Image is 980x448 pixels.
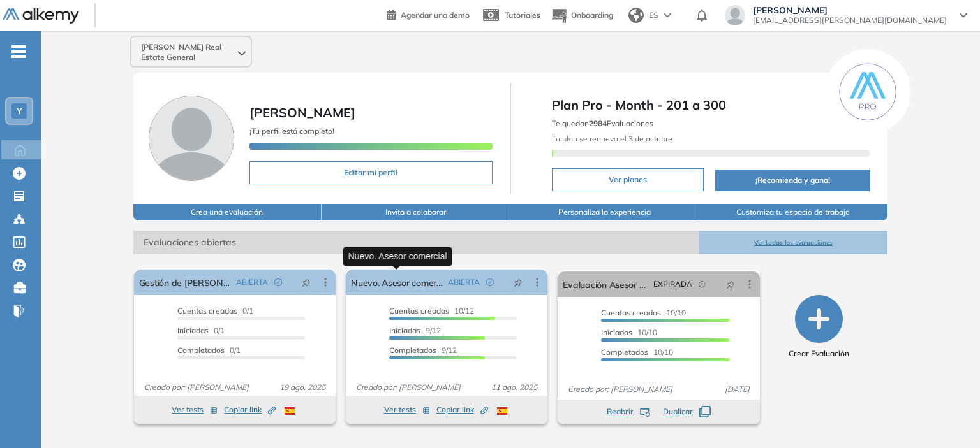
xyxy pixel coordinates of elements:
[249,126,334,136] span: ¡Tu perfil está completo!
[448,277,480,288] span: ABIERTA
[249,105,355,120] span: [PERSON_NAME]
[563,271,648,297] a: Evaluación Asesor Comercial
[664,13,671,18] img: arrow
[504,272,532,293] button: pushpin
[387,6,470,22] a: Agendar una demo
[389,306,449,315] span: Cuentas creadas
[292,272,320,293] button: pushpin
[789,348,849,359] span: Crear Evaluación
[249,161,493,184] button: Editar mi perfil
[720,384,755,395] span: [DATE]
[401,10,470,20] span: Agendar una demo
[133,204,322,220] button: Crea una evaluación
[274,278,282,286] span: check-circle
[715,170,870,191] button: ¡Recomienda y gana!
[571,10,613,20] span: Onboarding
[510,204,699,220] button: Personaliza la experiencia
[601,328,657,337] span: 10/10
[141,42,235,62] span: [PERSON_NAME] Real Estate General
[552,96,870,115] span: Plan Pro - Month - 201 a 300
[486,278,494,286] span: check-circle
[3,8,79,24] img: Logo
[322,204,510,220] button: Invita a colaborar
[589,119,607,128] b: 2984
[601,308,661,317] span: Cuentas creadas
[699,204,888,220] button: Customiza tu espacio de trabajo
[699,280,706,288] span: field-time
[389,326,420,335] span: Iniciadas
[177,326,225,335] span: 0/1
[17,106,22,116] span: Y
[285,407,295,415] img: ESP
[177,326,209,335] span: Iniciadas
[177,345,241,355] span: 0/1
[699,231,888,254] button: Ver todas las evaluaciones
[343,247,452,266] div: Nuevo. Asesor comercial
[389,326,441,335] span: 9/12
[177,306,237,315] span: Cuentas creadas
[172,402,218,417] button: Ver tests
[436,402,488,417] button: Copiar link
[384,402,430,417] button: Ver tests
[552,134,672,143] span: Tu plan se renueva el
[274,382,330,393] span: 19 ago. 2025
[563,384,678,395] span: Creado por: [PERSON_NAME]
[389,306,474,315] span: 10/12
[236,277,268,288] span: ABIERTA
[224,404,276,415] span: Copiar link
[486,382,542,393] span: 11 ago. 2025
[653,278,692,290] span: EXPIRADA
[389,345,436,355] span: Completados
[601,308,686,317] span: 10/10
[389,345,457,355] span: 9/12
[663,406,693,417] span: Duplicar
[601,347,648,357] span: Completados
[607,406,650,417] button: Reabrir
[716,274,745,294] button: pushpin
[497,407,507,415] img: ESP
[551,2,613,29] button: Onboarding
[789,295,849,359] button: Crear Evaluación
[753,15,947,25] span: [EMAIL_ADDRESS][PERSON_NAME][DOMAIN_NAME]
[726,279,735,289] span: pushpin
[302,277,311,287] span: pushpin
[628,8,644,23] img: world
[177,345,225,355] span: Completados
[436,404,488,415] span: Copiar link
[139,270,231,295] a: Gestión de [PERSON_NAME].
[649,10,658,21] span: ES
[177,306,253,315] span: 0/1
[552,119,653,128] span: Te quedan Evaluaciones
[627,134,672,143] b: 3 de octubre
[663,406,711,417] button: Duplicar
[351,382,466,393] span: Creado por: [PERSON_NAME]
[133,231,699,254] span: Evaluaciones abiertas
[607,406,634,417] span: Reabrir
[149,96,234,181] img: Foto de perfil
[753,5,947,15] span: [PERSON_NAME]
[552,168,704,191] button: Ver planes
[11,50,26,53] i: -
[505,10,540,20] span: Tutoriales
[601,328,632,337] span: Iniciadas
[139,382,254,393] span: Creado por: [PERSON_NAME]
[224,402,276,417] button: Copiar link
[514,277,523,287] span: pushpin
[351,270,443,295] a: Nuevo. Asesor comercial
[601,347,673,357] span: 10/10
